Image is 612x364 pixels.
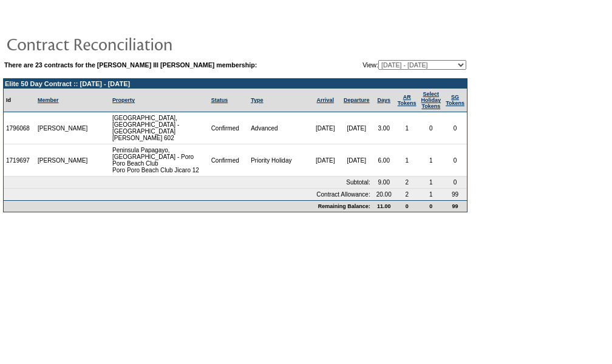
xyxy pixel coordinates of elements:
[110,112,209,144] td: [GEOGRAPHIC_DATA], [GEOGRAPHIC_DATA] - [GEOGRAPHIC_DATA] [PERSON_NAME] 602
[419,189,444,200] td: 1
[6,32,249,56] img: pgTtlContractReconciliation.gif
[373,177,395,189] td: 9.00
[112,97,135,103] a: Property
[373,200,395,212] td: 11.00
[344,97,370,103] a: Departure
[373,189,395,200] td: 20.00
[310,112,340,144] td: [DATE]
[443,189,467,200] td: 99
[251,97,263,103] a: Type
[316,97,334,103] a: Arrival
[419,112,444,144] td: 0
[443,177,467,189] td: 0
[209,144,249,177] td: Confirmed
[38,97,59,103] a: Member
[419,177,444,189] td: 1
[110,144,209,177] td: Peninsula Papagayo, [GEOGRAPHIC_DATA] - Poro Poro Beach Club Poro Poro Beach Club Jicaro 12
[377,97,390,103] a: Days
[35,144,90,177] td: [PERSON_NAME]
[341,144,373,177] td: [DATE]
[395,112,419,144] td: 1
[4,144,35,177] td: 1719697
[4,177,373,189] td: Subtotal:
[4,79,467,89] td: Elite 50 Day Contract :: [DATE] - [DATE]
[398,94,416,106] a: ARTokens
[395,189,419,200] td: 2
[395,177,419,189] td: 2
[310,144,340,177] td: [DATE]
[443,112,467,144] td: 0
[341,112,373,144] td: [DATE]
[443,144,467,177] td: 0
[446,94,464,106] a: SGTokens
[395,144,419,177] td: 1
[373,144,395,177] td: 6.00
[419,144,444,177] td: 1
[248,144,310,177] td: Priority Holiday
[4,200,373,212] td: Remaining Balance:
[209,112,249,144] td: Confirmed
[419,200,444,212] td: 0
[35,112,90,144] td: [PERSON_NAME]
[211,97,228,103] a: Status
[373,112,395,144] td: 3.00
[332,60,466,70] td: View:
[395,200,419,212] td: 0
[248,112,310,144] td: Advanced
[4,61,257,69] b: There are 23 contracts for the [PERSON_NAME] III [PERSON_NAME] membership:
[443,200,467,212] td: 99
[4,89,35,112] td: Id
[421,91,441,109] a: Select HolidayTokens
[4,112,35,144] td: 1796068
[4,189,373,200] td: Contract Allowance:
